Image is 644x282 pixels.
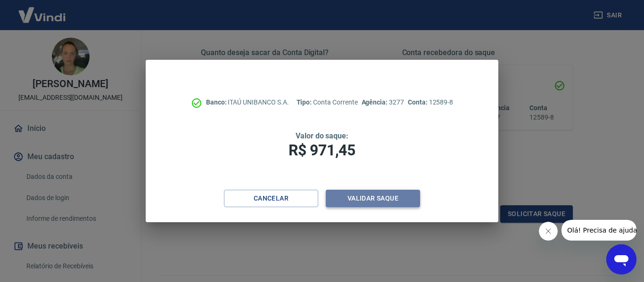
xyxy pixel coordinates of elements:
[539,222,558,241] iframe: Fechar mensagem
[289,141,355,159] span: R$ 971,45
[206,97,289,107] p: ITAÚ UNIBANCO S.A.
[297,98,314,106] span: Tipo:
[326,190,420,207] button: Validar saque
[206,98,228,106] span: Banco:
[408,97,453,107] p: 12589-8
[6,7,79,14] span: Olá! Precisa de ajuda?
[296,131,348,140] span: Valor do saque:
[297,97,358,107] p: Conta Corrente
[606,244,636,274] iframe: Botão para abrir a janela de mensagens
[362,97,404,107] p: 3277
[362,98,389,106] span: Agência:
[408,98,429,106] span: Conta:
[561,220,636,241] iframe: Mensagem da empresa
[224,190,318,207] button: Cancelar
